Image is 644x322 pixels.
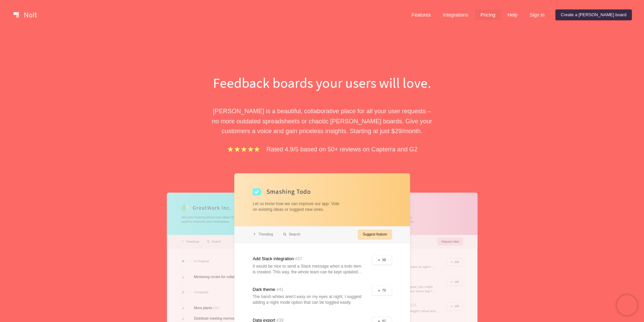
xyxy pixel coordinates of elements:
p: [PERSON_NAME] is a beautiful, collaborative place for all your user requests – no more outdated s... [206,106,439,136]
a: Pricing [475,9,501,20]
iframe: Chatra live chat [617,295,637,315]
a: Create a [PERSON_NAME] board [555,9,632,20]
p: Rated 4.9/5 based on 50+ reviews on Capterra and G2 [266,144,418,154]
a: Help [502,9,523,20]
a: Sign in [524,9,550,20]
a: Integrations [437,9,474,20]
img: stars.b067e34983.png [226,145,261,153]
a: Features [406,9,436,20]
h1: Feedback boards your users will love. [206,73,439,93]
